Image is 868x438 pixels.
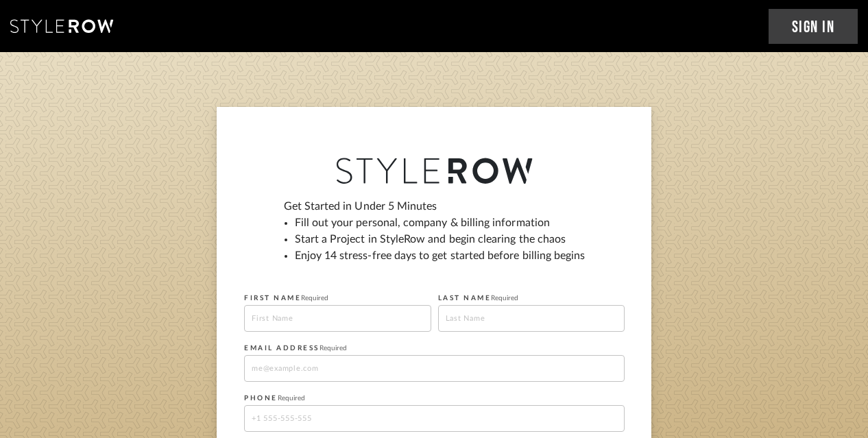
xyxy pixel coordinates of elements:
[244,305,431,332] input: First Name
[438,305,625,332] input: Last Name
[244,405,625,432] input: +1 555-555-555
[295,231,586,247] li: Start a Project in StyleRow and begin clearing the chaos
[491,295,518,302] span: Required
[244,394,305,402] label: PHONE
[278,395,305,402] span: Required
[244,294,328,302] label: FIRST NAME
[295,215,586,231] li: Fill out your personal, company & billing information
[320,345,347,352] span: Required
[438,294,519,302] label: LAST NAME
[284,198,586,275] div: Get Started in Under 5 Minutes
[295,247,586,264] li: Enjoy 14 stress-free days to get started before billing begins
[244,344,347,352] label: EMAIL ADDRESS
[769,9,858,44] a: Sign In
[244,355,625,382] input: me@example.com
[301,295,328,302] span: Required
